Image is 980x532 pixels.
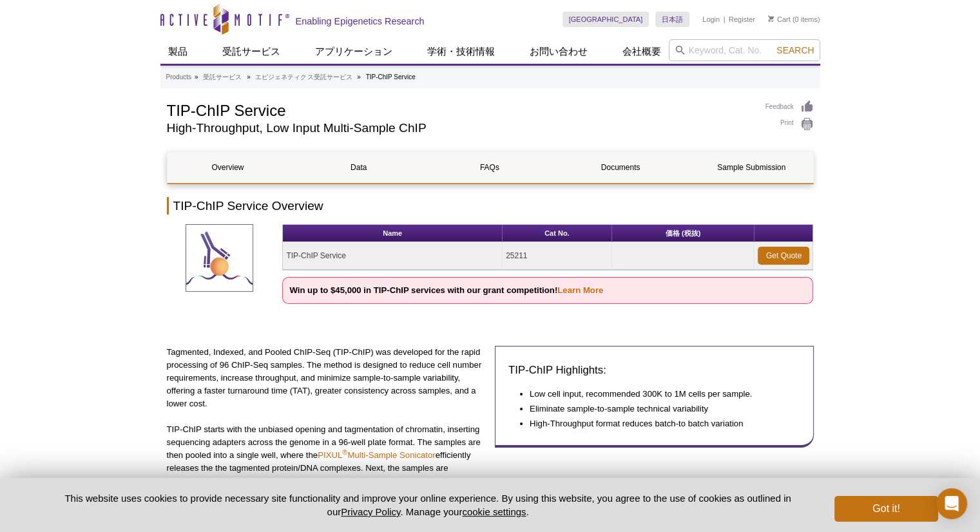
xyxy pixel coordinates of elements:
[557,285,603,295] a: Learn More
[765,117,814,131] a: Print
[186,224,253,292] img: TIP-ChIP Service
[655,12,689,27] a: 日本語
[768,15,791,24] a: Cart
[691,152,812,183] a: Sample Submission
[247,73,251,81] li: »
[429,152,550,183] a: FAQs
[166,71,191,83] a: Products
[168,152,289,183] a: Overview
[342,448,347,456] sup: ®
[357,73,361,81] li: »
[530,388,787,401] li: Low cell input, recommended 300K to 1M cells per sample.
[215,39,288,64] a: 受託サービス
[307,39,400,64] a: アプリケーション
[615,39,669,64] a: 会社概要
[702,15,720,24] a: Login
[195,73,198,81] li: »
[167,122,753,134] h2: High-Throughput, Low Input Multi-Sample ChIP
[283,225,503,242] th: Name
[758,247,809,265] a: Get Quote
[669,39,820,61] input: Keyword, Cat. No.
[612,225,755,242] th: 価格 (税抜)
[289,285,603,295] strong: Win up to $45,000 in TIP-ChIP services with our grant competition!
[318,450,436,460] a: PIXUL®Multi-Sample Sonicator
[296,15,425,27] h2: Enabling Epigenetics Research
[203,71,242,83] a: 受託サービス
[160,39,195,64] a: 製品
[530,417,787,430] li: High-Throughput format reduces batch-to batch variation
[43,491,814,518] p: This website uses cookies to provide necessary site functionality and improve your online experie...
[167,197,814,214] h2: TIP-ChIP Service Overview
[729,15,755,24] a: Register
[167,346,486,410] p: Tagmented, Indexed, and Pooled ChIP-Seq (TIP-ChIP) was developed for the rapid processing of 96 C...
[773,44,818,56] button: Search
[167,423,486,526] p: TIP-ChIP starts with the unbiased opening and tagmentation of chromatin, inserting sequencing ada...
[419,39,503,64] a: 学術・技術情報
[341,506,400,517] a: Privacy Policy
[503,242,612,270] td: 25211
[768,15,774,22] img: Your Cart
[298,152,419,183] a: Data
[255,71,352,83] a: エピジェネティクス受託サービス
[167,100,753,119] h1: TIP-ChIP Service
[724,12,725,27] li: |
[936,488,967,519] div: Open Intercom Messenger
[562,12,649,27] a: [GEOGRAPHIC_DATA]
[560,152,681,183] a: Documents
[768,12,820,27] li: (0 items)
[283,242,503,270] td: TIP-ChIP Service
[522,39,595,64] a: お問い合わせ
[508,363,800,378] h3: TIP-ChIP Highlights:
[765,100,814,114] a: Feedback
[834,496,937,522] button: Got it!
[366,73,416,81] li: TIP-ChIP Service
[462,506,526,517] button: cookie settings
[503,225,612,242] th: Cat No.
[530,403,787,415] li: Eliminate sample-to-sample technical variability
[776,45,814,55] span: Search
